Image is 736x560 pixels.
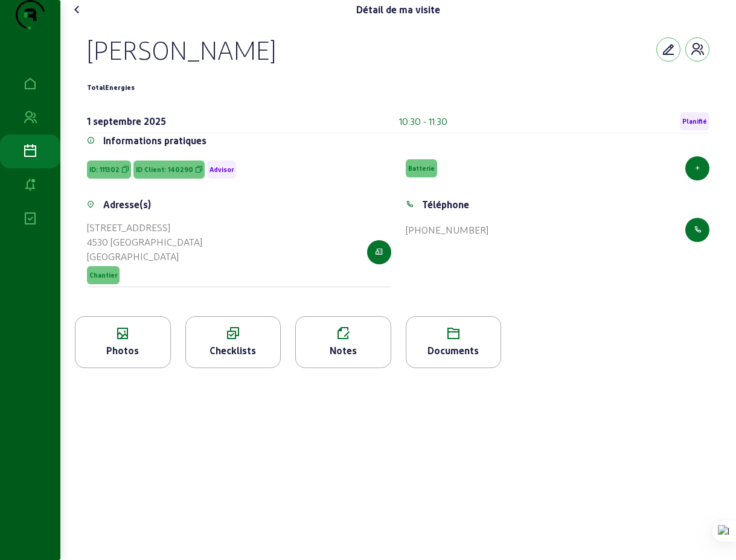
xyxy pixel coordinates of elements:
[408,164,435,173] span: Batterie
[75,343,170,358] div: Photos
[399,114,447,129] div: 10:30 - 11:30
[356,2,440,17] div: Détail de ma visite
[89,165,120,174] span: ID: 111302
[103,197,151,212] div: Adresse(s)
[682,117,707,126] span: Planifié
[186,343,281,358] div: Checklists
[422,197,469,212] div: Téléphone
[87,249,202,264] div: [GEOGRAPHIC_DATA]
[89,271,117,279] span: Chantier
[406,223,488,237] div: [PHONE_NUMBER]
[87,235,202,249] div: 4530 [GEOGRAPHIC_DATA]
[103,133,206,148] div: Informations pratiques
[87,220,202,235] div: [STREET_ADDRESS]
[210,165,234,174] span: Advisor
[406,343,501,358] div: Documents
[87,80,135,95] div: TotalEnergies
[136,165,193,174] span: ID Client: 140290
[87,114,166,129] div: 1 septembre 2025
[296,343,391,358] div: Notes
[87,34,276,65] div: [PERSON_NAME]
